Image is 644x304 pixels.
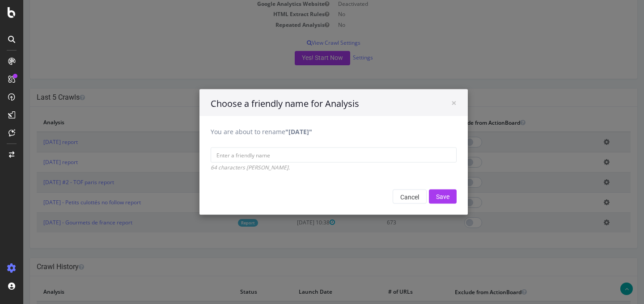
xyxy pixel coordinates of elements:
span: × [428,97,433,109]
h4: Choose a friendly name for Analysis [187,97,433,110]
button: Cancel [369,190,403,204]
input: Save [406,190,433,204]
button: Close [428,98,433,108]
input: Enter a friendly name [187,148,433,163]
label: You are about to rename [187,127,289,136]
i: 64 characters [PERSON_NAME]. [187,164,267,171]
b: "[DATE]" [262,127,289,136]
